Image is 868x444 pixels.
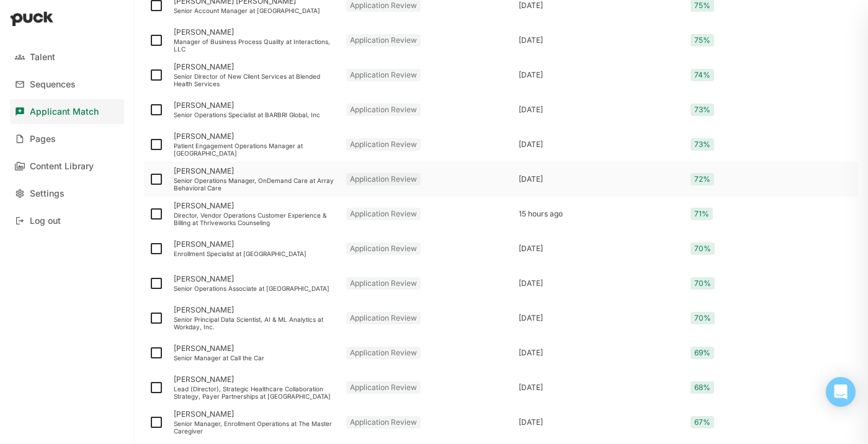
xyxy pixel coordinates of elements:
[30,189,65,199] div: Settings
[519,314,681,322] div: [DATE]
[174,285,336,292] div: Senior Operations Associate at [GEOGRAPHIC_DATA]
[691,312,715,324] div: 70%
[174,202,336,210] div: [PERSON_NAME]
[691,208,713,220] div: 71%
[174,240,336,249] div: [PERSON_NAME]
[691,138,714,151] div: 73%
[519,71,681,79] div: [DATE]
[346,347,421,359] div: Application Review
[691,173,714,185] div: 72%
[174,420,336,435] div: Senior Manager, Enrollment Operations at The Master Caregiver
[10,72,124,97] a: Sequences
[174,38,336,53] div: Manager of Business Process Quality at Interactions, LLC
[346,242,421,255] div: Application Review
[10,181,124,206] a: Settings
[519,140,681,149] div: [DATE]
[346,208,421,220] div: Application Review
[174,101,336,110] div: [PERSON_NAME]
[174,177,336,192] div: Senior Operations Manager, OnDemand Care at Array Behavioral Care
[691,277,715,290] div: 70%
[174,211,336,226] div: Director, Vendor Operations Customer Experience & Billing at Thriveworks Counseling
[346,34,421,47] div: Application Review
[519,1,681,10] div: [DATE]
[174,28,336,37] div: [PERSON_NAME]
[174,275,336,283] div: [PERSON_NAME]
[519,279,681,288] div: [DATE]
[346,381,421,394] div: Application Review
[174,250,336,257] div: Enrollment Specialist at [GEOGRAPHIC_DATA]
[30,134,56,144] div: Pages
[30,107,99,117] div: Applicant Match
[826,377,856,407] div: Open Intercom Messenger
[174,306,336,314] div: [PERSON_NAME]
[519,36,681,45] div: [DATE]
[346,416,421,428] div: Application Review
[346,104,421,116] div: Application Review
[174,73,336,87] div: Senior Director of New Client Services at Blended Health Services
[174,354,336,362] div: Senior Manager at Call the Car
[174,385,336,400] div: Lead (Director), Strategic Healthcare Collaboration Strategy, Payer Partnerships at [GEOGRAPHIC_D...
[10,127,124,151] a: Pages
[30,52,55,63] div: Talent
[174,132,336,141] div: [PERSON_NAME]
[519,383,681,392] div: [DATE]
[30,79,76,90] div: Sequences
[691,242,715,255] div: 70%
[10,99,124,124] a: Applicant Match
[519,244,681,253] div: [DATE]
[346,312,421,324] div: Application Review
[346,69,421,81] div: Application Review
[10,45,124,69] a: Talent
[519,175,681,184] div: [DATE]
[519,418,681,427] div: [DATE]
[691,69,714,81] div: 74%
[691,416,714,428] div: 67%
[174,410,336,419] div: [PERSON_NAME]
[346,138,421,151] div: Application Review
[174,111,336,118] div: Senior Operations Specialist at BARBRI Global, Inc
[519,105,681,114] div: [DATE]
[691,347,714,359] div: 69%
[10,154,124,179] a: Content Library
[691,104,714,116] div: 73%
[174,344,336,353] div: [PERSON_NAME]
[691,381,714,394] div: 68%
[519,210,681,218] div: 15 hours ago
[30,216,61,226] div: Log out
[174,63,336,71] div: [PERSON_NAME]
[174,167,336,175] div: [PERSON_NAME]
[346,173,421,185] div: Application Review
[30,161,94,172] div: Content Library
[174,316,336,331] div: Senior Principal Data Scientist, AI & ML Analytics at Workday, Inc.
[519,349,681,357] div: [DATE]
[174,7,336,14] div: Senior Account Manager at [GEOGRAPHIC_DATA]
[174,375,336,384] div: [PERSON_NAME]
[691,34,714,47] div: 75%
[346,277,421,290] div: Application Review
[174,142,336,157] div: Patient Engagement Operations Manager at [GEOGRAPHIC_DATA]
